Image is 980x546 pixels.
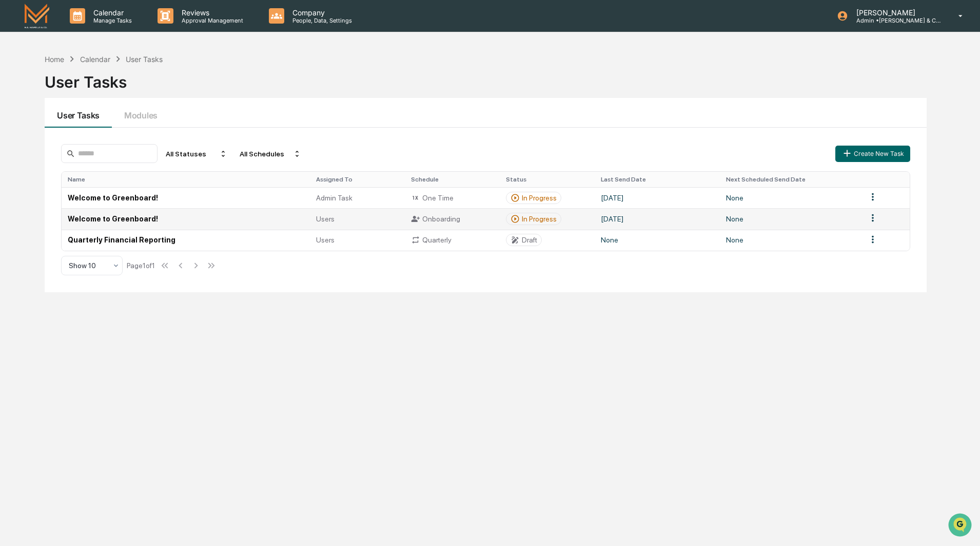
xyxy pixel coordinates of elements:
[10,78,29,97] img: 1746055101610-c473b297-6a78-478c-a979-82029cc54cd1
[411,235,494,245] div: Quarterly
[80,55,110,64] div: Calendar
[411,214,494,224] div: Onboarding
[74,130,83,138] div: 🗄️
[835,146,910,162] button: Create New Task
[62,208,309,229] td: Welcome to Greenboard!
[236,146,305,162] div: All Schedules
[174,82,187,94] button: Start new chat
[284,8,357,17] p: Company
[62,187,309,208] td: Welcome to Greenboard!
[126,55,163,64] div: User Tasks
[45,98,112,128] button: User Tasks
[595,172,720,187] th: Last Send Date
[10,22,187,38] p: How can we help?
[522,215,557,223] div: In Progress
[85,17,137,24] p: Manage Tasks
[316,215,335,223] span: Users
[162,146,231,162] div: All Statuses
[720,172,861,187] th: Next Scheduled Send Date
[595,208,720,229] td: [DATE]
[848,17,944,24] p: Admin • [PERSON_NAME] & Co. - BD
[62,230,309,251] td: Quarterly Financial Reporting
[720,208,861,229] td: None
[720,187,861,208] td: None
[522,236,537,244] div: Draft
[102,174,124,181] span: Pylon
[112,98,170,128] button: Modules
[500,172,595,187] th: Status
[6,145,69,163] a: 🔎Data Lookup
[45,65,927,91] div: User Tasks
[173,8,248,17] p: Reviews
[405,172,500,187] th: Schedule
[947,512,975,540] iframe: Open customer support
[35,89,130,97] div: We're available if you need us!
[35,78,168,89] div: Start new chat
[70,125,131,144] a: 🗄️Attestations
[316,194,352,202] span: Admin Task
[10,130,18,138] div: 🖐️
[62,172,309,187] th: Name
[522,194,557,202] div: In Progress
[720,230,861,251] td: None
[595,230,720,251] td: None
[6,125,70,144] a: 🖐️Preclearance
[127,261,155,270] div: Page 1 of 1
[21,129,66,139] span: Preclearance
[45,55,64,64] div: Home
[85,8,137,17] p: Calendar
[85,129,127,139] span: Attestations
[284,17,357,24] p: People, Data, Settings
[25,4,49,28] img: logo
[411,193,494,203] div: One Time
[595,187,720,208] td: [DATE]
[316,236,335,244] span: Users
[21,149,65,159] span: Data Lookup
[72,173,124,181] a: Powered byPylon
[10,150,18,158] div: 🔎
[310,172,405,187] th: Assigned To
[848,8,944,17] p: [PERSON_NAME]
[173,17,248,24] p: Approval Management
